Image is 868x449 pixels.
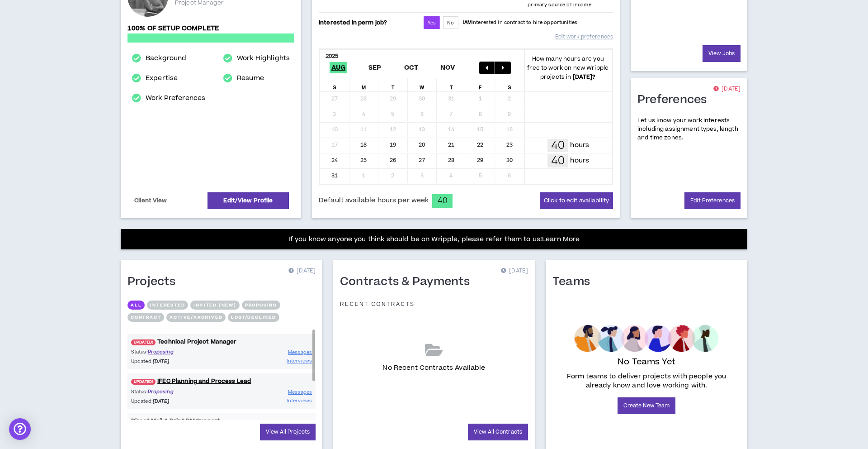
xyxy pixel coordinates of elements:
[573,73,596,81] b: [DATE] ?
[618,397,676,414] a: Create New Team
[287,396,312,405] a: Interviews
[288,389,312,396] span: Messages
[408,78,437,91] div: W
[127,301,145,310] button: All
[463,19,578,26] p: I interested in contract to hire opportunities
[148,388,174,395] span: Proposing
[288,267,316,276] p: [DATE]
[208,192,289,209] a: Edit/View Profile
[542,234,580,244] a: Learn More
[382,363,485,373] p: No Recent Contracts Available
[437,78,466,91] div: T
[349,78,379,91] div: M
[713,85,741,94] p: [DATE]
[703,45,741,62] a: View Jobs
[495,78,524,91] div: S
[166,313,226,322] button: Active/Archived
[131,379,156,385] span: UPDATED!
[146,93,205,104] a: Work Preferences
[148,349,174,355] span: Proposing
[428,19,436,26] span: Yes
[402,62,420,73] span: Oct
[228,313,279,322] button: Lost/Declined
[320,78,349,91] div: S
[153,358,170,365] i: [DATE]
[127,275,182,289] h1: Projects
[237,73,264,84] a: Resume
[127,338,316,346] a: UPDATED!Technical Project Manager
[127,377,316,386] a: UPDATED!IFEC Planning and Process Lead
[684,192,741,209] a: Edit Preferences
[190,301,239,310] button: Invited (new)
[131,348,222,356] p: Status:
[340,275,476,289] h1: Contracts & Payments
[439,62,457,73] span: Nov
[131,388,222,396] p: Status:
[288,349,312,356] span: Messages
[146,53,186,64] a: Background
[464,19,472,26] strong: AM
[127,313,164,322] button: Contract
[319,16,416,29] p: Interested in perm job?
[147,301,188,310] button: Interested
[287,397,312,404] span: Interviews
[340,301,415,308] p: Recent Contracts
[146,73,178,84] a: Expertise
[552,275,597,289] h1: Teams
[501,267,528,276] p: [DATE]
[618,356,675,368] p: No Teams Yet
[524,54,612,81] p: How many hours are you free to work on new Wripple projects in
[127,24,294,33] p: 100% of setup complete
[367,62,383,73] span: Sep
[570,140,589,150] p: hours
[237,53,290,64] a: Work Highlights
[287,358,312,364] span: Interviews
[447,19,454,26] span: No
[378,78,408,91] div: T
[242,301,280,310] button: Proposing
[556,372,737,390] p: Form teams to deliver projects with people you already know and love working with.
[131,397,222,405] p: Updated:
[153,398,170,405] i: [DATE]
[330,62,348,73] span: Aug
[468,424,528,440] a: View All Contracts
[288,234,580,245] p: If you know anyone you think should be on Wripple, please refer them to us!
[570,156,589,166] p: hours
[325,52,339,60] b: 2025
[133,193,169,209] a: Client View
[466,78,495,91] div: F
[637,116,741,143] p: Let us know your work interests including assignment types, length and time zones.
[555,29,613,45] a: Edit work preferences
[319,196,429,205] span: Default available hours per week
[131,339,156,345] span: UPDATED!
[9,418,31,440] div: Open Intercom Messenger
[540,192,613,209] button: Click to edit availability
[287,357,312,365] a: Interviews
[260,424,316,440] a: View All Projects
[574,325,718,352] img: empty
[288,348,312,357] a: Messages
[637,93,714,107] h1: Preferences
[131,358,222,365] p: Updated:
[288,388,312,396] a: Messages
